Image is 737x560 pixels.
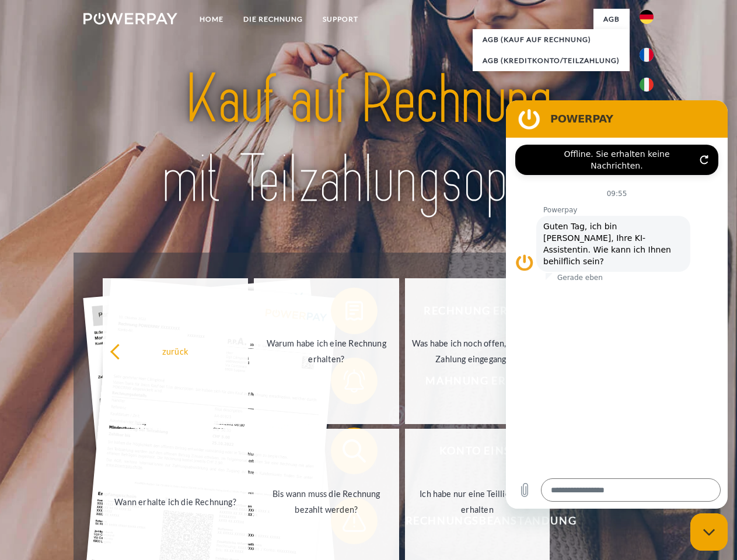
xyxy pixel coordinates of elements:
div: Was habe ich noch offen, ist meine Zahlung eingegangen? [412,335,543,367]
div: Warum habe ich eine Rechnung erhalten? [261,335,392,367]
img: title-powerpay_de.svg [111,56,626,223]
div: Wann erhalte ich die Rechnung? [110,494,241,509]
a: Home [190,9,233,30]
iframe: Schaltfläche zum Öffnen des Messaging-Fensters; Konversation läuft [690,513,728,551]
div: Ich habe nur eine Teillieferung erhalten [412,486,543,517]
a: DIE RECHNUNG [233,9,313,30]
img: de [640,10,654,24]
a: AGB (Kauf auf Rechnung) [473,29,630,50]
a: agb [593,9,630,30]
div: zurück [110,343,241,359]
div: Bis wann muss die Rechnung bezahlt werden? [261,486,392,517]
img: logo-powerpay-white.svg [83,13,177,24]
a: Was habe ich noch offen, ist meine Zahlung eingegangen? [405,278,550,424]
a: AGB (Kreditkonto/Teilzahlung) [473,50,630,71]
a: SUPPORT [313,9,368,30]
img: it [640,78,654,92]
iframe: Messaging-Fenster [506,100,728,509]
img: fr [640,48,654,62]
